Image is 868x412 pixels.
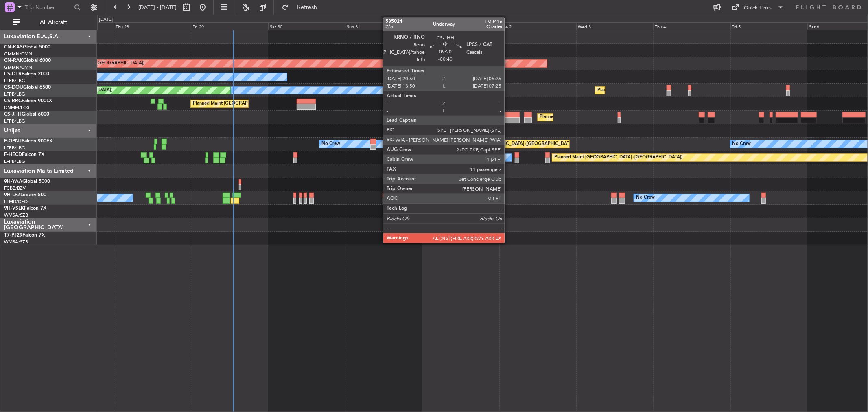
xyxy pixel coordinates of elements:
[4,99,52,103] a: CS-RRCFalcon 900LX
[4,179,50,184] a: 9H-YAAGlobal 5000
[4,85,51,90] a: CS-DOUGlobal 6500
[4,139,52,144] a: F-GPNJFalcon 900EX
[4,118,25,124] a: LFPB/LBG
[4,185,26,191] a: FCBB/BZV
[499,22,576,30] div: Tue 2
[554,151,682,164] div: Planned Maint [GEOGRAPHIC_DATA] ([GEOGRAPHIC_DATA])
[732,138,751,150] div: No Crew
[398,151,417,164] div: No Crew
[4,99,22,103] span: CS-RRC
[321,138,340,150] div: No Crew
[25,1,72,13] input: Trip Number
[4,64,32,70] a: GMMN/CMN
[423,16,437,23] div: [DATE]
[4,212,28,218] a: WMSA/SZB
[4,112,49,117] a: CS-JHHGlobal 6000
[4,199,28,205] a: LFMD/CEQ
[4,193,46,197] a: 9H-LPZLegacy 500
[4,91,25,97] a: LFPB/LBG
[4,105,29,111] a: DNMM/LOS
[4,85,23,90] span: CS-DOU
[193,98,321,110] div: Planned Maint [GEOGRAPHIC_DATA] ([GEOGRAPHIC_DATA])
[138,4,177,11] span: [DATE] - [DATE]
[4,58,23,63] span: CN-RAK
[4,193,20,197] span: 9H-LPZ
[268,22,345,30] div: Sat 30
[744,4,772,12] div: Quick Links
[4,152,44,157] a: F-HECDFalcon 7X
[4,139,22,144] span: F-GPNJ
[4,45,23,50] span: CN-KAS
[636,192,655,204] div: No Crew
[4,239,28,245] a: WMSA/SZB
[653,22,730,30] div: Thu 4
[4,179,22,184] span: 9H-YAA
[4,72,22,77] span: CS-DTR
[4,112,22,117] span: CS-JHH
[345,22,422,30] div: Sun 31
[422,22,499,30] div: Mon 1
[9,16,88,29] button: All Aircraft
[290,4,324,10] span: Refresh
[4,233,45,238] a: T7-PJ29Falcon 7X
[597,84,726,96] div: Planned Maint [GEOGRAPHIC_DATA] ([GEOGRAPHIC_DATA])
[191,22,268,30] div: Fri 29
[4,152,22,157] span: F-HECD
[540,111,668,123] div: Planned Maint [GEOGRAPHIC_DATA] ([GEOGRAPHIC_DATA])
[4,233,22,238] span: T7-PJ29
[4,78,25,84] a: LFPB/LBG
[4,206,24,211] span: 9H-VSLK
[114,22,191,30] div: Thu 28
[4,45,50,50] a: CN-KASGlobal 5000
[99,16,113,23] div: [DATE]
[4,58,51,63] a: CN-RAKGlobal 6000
[4,158,25,164] a: LFPB/LBG
[4,72,49,77] a: CS-DTRFalcon 2000
[21,20,86,25] span: All Aircraft
[4,206,46,211] a: 9H-VSLKFalcon 7X
[576,22,653,30] div: Wed 3
[730,22,807,30] div: Fri 5
[278,1,327,14] button: Refresh
[4,145,25,151] a: LFPB/LBG
[4,51,32,57] a: GMMN/CMN
[728,1,788,14] button: Quick Links
[447,138,575,150] div: Planned Maint [GEOGRAPHIC_DATA] ([GEOGRAPHIC_DATA])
